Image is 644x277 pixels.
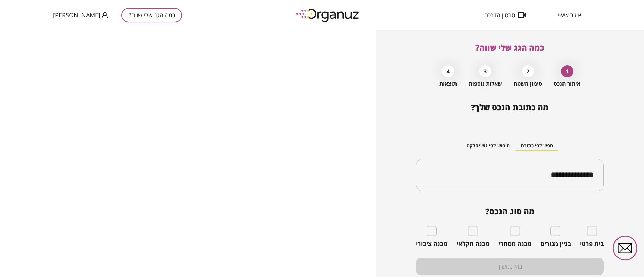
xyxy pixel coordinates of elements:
[475,42,544,53] span: כמה הגג שלי שווה?
[439,81,457,87] span: תוצאות
[515,141,558,151] button: חפש לפי כתובת
[416,240,447,248] span: מבנה ציבורי
[457,240,489,248] span: מבנה חקלאי
[121,8,182,22] button: כמה הגג שלי שווה?
[514,81,542,87] span: סימון השטח
[416,207,604,216] span: מה סוג הנכס?
[474,12,536,18] button: סרטון הדרכה
[479,65,491,77] div: 3
[558,12,581,18] span: איזור אישי
[561,65,573,77] div: 1
[580,240,604,248] span: בית פרטי
[548,12,591,18] button: איזור אישי
[53,12,100,18] span: [PERSON_NAME]
[461,141,515,151] button: חיפוש לפי גוש/חלקה
[554,81,580,87] span: איתור הנכס
[499,240,531,248] span: מבנה מסחרי
[540,240,571,248] span: בניין מגורים
[469,81,502,87] span: שאלות נוספות
[291,6,365,24] img: logo
[471,101,549,113] span: מה כתובת הנכס שלך?
[522,65,534,77] div: 2
[484,12,515,18] span: סרטון הדרכה
[53,11,108,19] button: [PERSON_NAME]
[442,65,454,77] div: 4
